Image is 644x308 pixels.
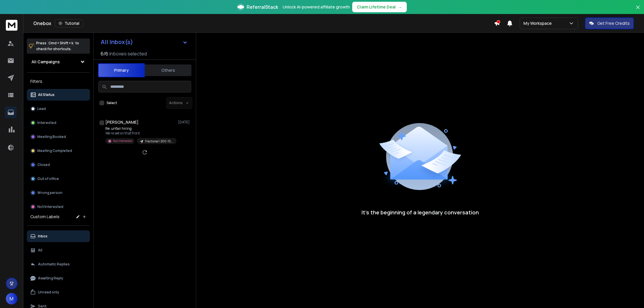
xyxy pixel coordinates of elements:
[38,248,42,253] p: All
[101,39,133,45] h1: All Inbox(s)
[27,131,90,143] button: Meeting Booked
[37,204,63,209] p: Not Interested
[523,20,554,26] p: My Workspace
[38,92,55,97] p: All Status
[36,40,79,52] p: Press to check for shortcuts.
[6,293,18,304] button: M
[27,89,90,101] button: All Status
[37,176,59,181] p: Out of office
[27,159,90,171] button: Closed
[37,120,56,125] p: Interested
[33,19,494,27] div: Onebox
[145,139,173,143] p: Fractional | 200-1000 | 10 contacts
[247,3,278,10] span: ReferralStack
[105,131,175,136] p: We’re set on that front
[597,20,630,26] p: Get Free Credits
[27,272,90,284] button: Awaiting Reply
[96,36,192,48] button: All Inbox(s)
[37,190,62,195] p: Wrong person
[27,145,90,157] button: Meeting Completed
[113,139,132,143] p: Not Interested
[37,162,50,167] p: Closed
[362,208,479,216] p: It’s the beginning of a legendary conversation
[38,290,59,295] p: Unread only
[37,134,66,139] p: Meeting Booked
[105,119,139,125] h1: [PERSON_NAME]
[27,230,90,242] button: Inbox
[98,63,145,77] button: Primary
[32,59,60,65] h1: All Campaigns
[105,126,175,131] p: Re: unfair hiring
[352,2,407,12] button: Claim Lifetime Deal→
[27,173,90,185] button: Out of office
[27,286,90,298] button: Unread only
[30,214,60,220] h3: Custom Labels
[37,148,72,153] p: Meeting Completed
[27,117,90,129] button: Interested
[38,234,48,239] p: Inbox
[55,19,83,27] button: Tutorial
[37,106,46,111] p: Lead
[27,77,90,85] h3: Filters
[27,187,90,199] button: Wrong person
[145,64,191,77] button: Others
[38,276,63,281] p: Awaiting Reply
[178,120,191,125] p: [DATE]
[27,244,90,256] button: All
[398,4,402,10] span: →
[27,56,90,68] button: All Campaigns
[27,258,90,270] button: Automatic Replies
[27,103,90,115] button: Lead
[38,262,70,267] p: Automatic Replies
[634,3,642,17] button: Close banner
[48,40,74,46] span: Cmd + Shift + k
[585,17,634,29] button: Get Free Credits
[283,4,350,10] p: Unlock AI-powered affiliate growth
[27,201,90,213] button: Not Interested
[109,50,147,57] h3: Inboxes selected
[101,50,108,57] span: 6 / 6
[107,101,117,105] label: Select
